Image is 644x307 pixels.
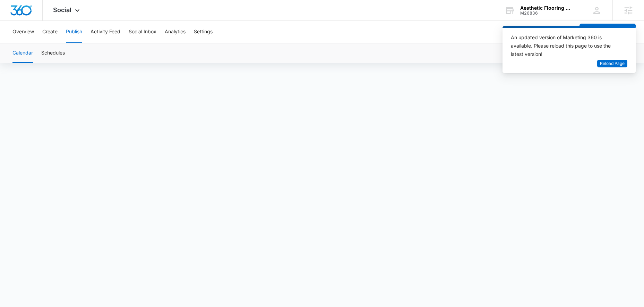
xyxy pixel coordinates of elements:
[600,60,625,67] span: Reload Page
[520,11,571,16] div: account id
[511,33,619,58] div: An updated version of Marketing 360 is available. Please reload this page to use the latest version!
[12,21,34,43] button: Overview
[129,21,156,43] button: Social Inbox
[520,5,571,11] div: account name
[66,21,82,43] button: Publish
[194,21,213,43] button: Settings
[12,43,33,63] button: Calendar
[53,6,71,14] span: Social
[579,24,636,40] button: Create a Post
[597,60,627,68] button: Reload Page
[91,21,120,43] button: Activity Feed
[165,21,186,43] button: Analytics
[41,43,65,63] button: Schedules
[42,21,58,43] button: Create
